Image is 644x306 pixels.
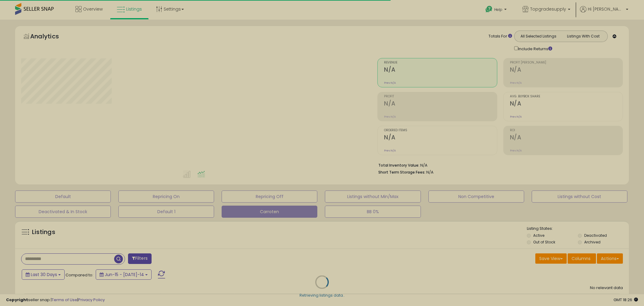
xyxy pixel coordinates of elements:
button: Deactivated & In Stock [15,206,111,218]
small: Prev: N/A [384,149,396,152]
i: Get Help [485,5,493,13]
h2: N/A [510,66,623,74]
h5: Analytics [30,32,71,42]
span: Listings [126,6,142,12]
button: Listings With Cost [561,32,606,40]
h2: N/A [384,66,497,74]
button: Carroten [222,206,317,218]
span: Overview [83,6,103,12]
div: Totals For [489,34,512,39]
button: Repricing On [118,190,214,203]
button: Listings without Cost [532,190,627,203]
button: All Selected Listings [516,32,561,40]
button: Listings without Min/Max [325,190,421,203]
small: Prev: N/A [384,115,396,119]
h2: N/A [510,100,623,108]
a: Hi [PERSON_NAME] [580,6,628,20]
div: Include Returns [510,45,559,52]
span: ROI [510,129,623,132]
span: Topgradesupply [530,6,566,12]
button: Default [15,190,111,203]
button: Default 1 [118,206,214,218]
h2: N/A [384,100,497,108]
span: Ordered Items [384,129,497,132]
small: Prev: N/A [510,81,522,85]
div: Retrieving listings data.. [300,293,345,298]
h2: N/A [384,134,497,142]
span: Profit [384,95,497,98]
small: Prev: N/A [384,81,396,85]
b: Total Inventory Value: [378,163,419,168]
button: BB 0% [325,206,421,218]
span: N/A [426,169,434,175]
span: Hi [PERSON_NAME] [588,6,624,12]
button: Non Competitive [428,190,524,203]
a: Help [481,1,513,20]
small: Prev: N/A [510,115,522,119]
span: Profit [PERSON_NAME] [510,61,623,64]
span: Help [494,7,502,12]
span: Revenue [384,61,497,64]
span: Avg. Buybox Share [510,95,623,98]
button: Repricing Off [222,190,317,203]
h2: N/A [510,134,623,142]
li: N/A [378,161,618,168]
div: seller snap | | [6,297,105,303]
strong: Copyright [6,297,28,303]
b: Short Term Storage Fees: [378,170,425,175]
small: Prev: N/A [510,149,522,152]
